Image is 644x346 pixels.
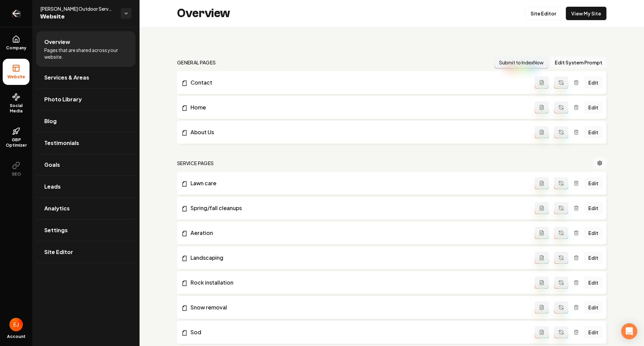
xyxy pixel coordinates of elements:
a: About Us [181,128,535,136]
button: Submit to IndexNow [495,56,548,68]
a: GBP Optimizer [3,122,30,153]
a: Snow removal [181,303,535,311]
a: Edit [584,277,602,289]
span: Overview [44,38,70,46]
a: Edit [584,301,602,313]
a: Social Media [3,88,30,119]
a: Landscaping [181,254,535,262]
a: Testimonials [36,132,136,154]
button: Add admin page prompt [535,126,549,138]
span: Company [3,45,29,51]
span: Settings [44,226,68,234]
button: Add admin page prompt [535,202,549,214]
a: View My Site [566,7,606,20]
button: Add admin page prompt [535,101,549,113]
a: Home [181,103,535,111]
span: Pages that are shared across your website. [44,47,127,60]
span: Blog [44,117,57,125]
a: Rock installation [181,279,535,287]
button: Add admin page prompt [535,277,549,289]
span: Website [5,74,28,80]
span: Account [7,334,25,339]
a: Edit [584,177,602,189]
a: Edit [584,202,602,214]
img: Eduard Joers [9,318,23,331]
span: Goals [44,161,60,169]
a: Edit [584,326,602,338]
h2: Overview [177,7,230,20]
a: Edit [584,77,602,89]
span: Photo Library [44,95,82,103]
a: Edit [584,126,602,138]
button: Add admin page prompt [535,177,549,189]
span: Site Editor [44,248,73,256]
a: Site Editor [525,7,562,20]
button: Add admin page prompt [535,301,549,313]
span: Website [40,12,115,21]
button: Add admin page prompt [535,77,549,89]
span: [PERSON_NAME] Outdoor Services [40,5,115,12]
a: Aeration [181,229,535,237]
a: Company [3,30,30,56]
a: Leads [36,176,136,197]
button: Edit System Prompt [551,56,606,68]
span: SEO [9,171,23,177]
a: Services & Areas [36,67,136,88]
a: Analytics [36,198,136,219]
span: Testimonials [44,139,79,147]
a: Site Editor [36,241,136,263]
a: Contact [181,79,535,87]
a: Spring/fall cleanups [181,204,535,212]
a: Edit [584,227,602,239]
span: GBP Optimizer [3,137,30,148]
button: Add admin page prompt [535,227,549,239]
a: Photo Library [36,89,136,110]
a: Blog [36,110,136,132]
a: Lawn care [181,179,535,187]
span: Social Media [3,103,30,114]
span: Analytics [44,204,70,212]
span: Services & Areas [44,73,89,82]
a: Edit [584,252,602,264]
button: Add admin page prompt [535,252,549,264]
a: Goals [36,154,136,176]
a: Settings [36,219,136,241]
button: Add admin page prompt [535,326,549,338]
button: SEO [3,156,30,182]
h2: general pages [177,59,216,66]
button: Open user button [9,318,23,331]
h2: Service Pages [177,160,214,166]
span: Leads [44,183,61,191]
a: Edit [584,101,602,113]
div: Open Intercom Messenger [621,323,637,339]
a: Sod [181,328,535,336]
